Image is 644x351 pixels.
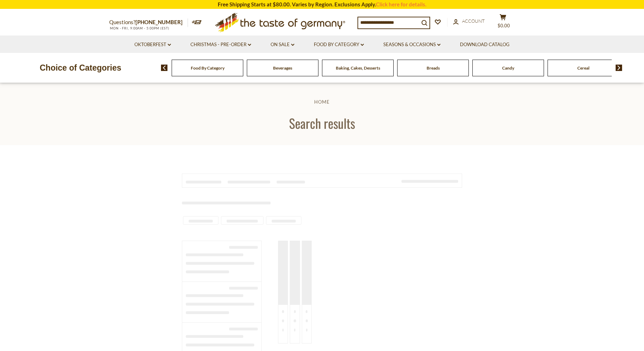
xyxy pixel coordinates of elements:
[616,65,622,71] img: next arrow
[314,41,364,49] a: Food By Category
[376,1,426,7] a: Click here for details.
[453,17,485,25] a: Account
[498,23,510,28] span: $0.00
[460,41,510,49] a: Download Catalog
[135,19,183,25] a: [PHONE_NUMBER]
[427,65,440,71] a: Breads
[22,115,622,131] h1: Search results
[109,26,170,30] span: MON - FRI, 9:00AM - 5:00PM (EST)
[271,41,294,49] a: On Sale
[462,18,485,24] span: Account
[109,18,188,27] p: Questions?
[314,99,330,105] a: Home
[336,65,380,71] a: Baking, Cakes, Desserts
[502,65,514,71] a: Candy
[273,65,292,71] a: Beverages
[134,41,171,49] a: Oktoberfest
[190,41,251,49] a: Christmas - PRE-ORDER
[161,65,168,71] img: previous arrow
[492,14,513,32] button: $0.00
[383,41,440,49] a: Seasons & Occasions
[577,65,589,71] a: Cereal
[191,65,224,71] a: Food By Category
